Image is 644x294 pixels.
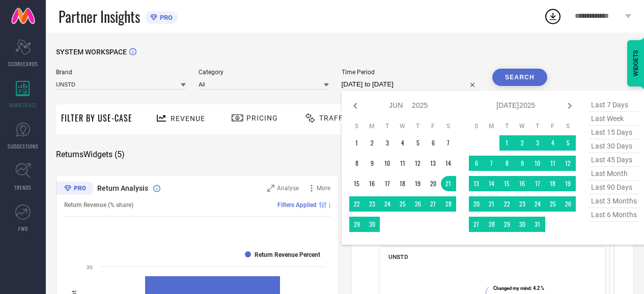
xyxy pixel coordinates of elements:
td: Tue Jul 01 2025 [499,135,515,151]
td: Wed Jun 18 2025 [395,176,410,191]
td: Mon Jul 14 2025 [484,176,499,191]
td: Wed Jun 04 2025 [395,135,410,151]
td: Fri Jun 27 2025 [426,196,441,212]
span: Filter By Use-Case [61,112,132,124]
div: Premium [56,182,94,197]
th: Monday [484,122,499,130]
td: Tue Jun 17 2025 [380,176,395,191]
td: Sun Jun 29 2025 [349,217,365,232]
td: Thu Jul 24 2025 [530,196,545,212]
span: SYSTEM WORKSPACE [56,48,127,56]
th: Sunday [349,122,365,130]
td: Thu Jul 31 2025 [530,217,545,232]
td: Thu Jun 12 2025 [410,156,426,171]
td: Tue Jun 24 2025 [380,196,395,212]
span: Brand [56,69,186,76]
span: last 15 days [589,126,639,139]
th: Friday [545,122,561,130]
td: Sun Jun 01 2025 [349,135,365,151]
td: Mon Jun 23 2025 [365,196,380,212]
td: Tue Jul 22 2025 [499,196,515,212]
td: Thu Jun 05 2025 [410,135,426,151]
tspan: Changed my mind [493,285,530,291]
td: Mon Jun 02 2025 [365,135,380,151]
button: Search [492,69,547,86]
td: Mon Jul 28 2025 [484,217,499,232]
th: Thursday [410,122,426,130]
div: Next month [564,100,576,112]
span: PRO [157,14,173,21]
td: Tue Jul 15 2025 [499,176,515,191]
td: Sat Jun 14 2025 [441,156,456,171]
td: Sat Jun 07 2025 [441,135,456,151]
td: Sat Jul 05 2025 [561,135,576,151]
td: Fri Jul 11 2025 [545,156,561,171]
td: Sat Jun 21 2025 [441,176,456,191]
td: Sat Jul 26 2025 [561,196,576,212]
input: Select time period [342,78,480,91]
td: Sun Jul 27 2025 [469,217,484,232]
td: Wed Jun 11 2025 [395,156,410,171]
th: Wednesday [395,122,410,130]
td: Thu Jun 19 2025 [410,176,426,191]
span: SUGGESTIONS [8,142,39,150]
td: Tue Jun 10 2025 [380,156,395,171]
th: Tuesday [499,122,515,130]
span: last month [589,167,639,181]
td: Thu Jul 17 2025 [530,176,545,191]
td: Fri Jul 25 2025 [545,196,561,212]
svg: Zoom [267,185,274,192]
td: Sun Jun 22 2025 [349,196,365,212]
td: Sun Jun 15 2025 [349,176,365,191]
th: Thursday [530,122,545,130]
th: Saturday [561,122,576,130]
td: Sat Jul 12 2025 [561,156,576,171]
span: Revenue [171,114,205,123]
span: Partner Insights [59,6,140,27]
span: Analyse [277,185,299,192]
td: Wed Jul 23 2025 [515,196,530,212]
span: Pricing [246,114,278,122]
span: Filters Applied [277,201,317,209]
td: Fri Jun 13 2025 [426,156,441,171]
div: Previous month [349,100,361,112]
td: Tue Jul 08 2025 [499,156,515,171]
div: Open download list [544,7,562,25]
th: Tuesday [380,122,395,130]
td: Wed Jun 25 2025 [395,196,410,212]
span: last week [589,112,639,126]
td: Fri Jul 18 2025 [545,176,561,191]
th: Sunday [469,122,484,130]
td: Sun Jul 06 2025 [469,156,484,171]
td: Mon Jun 09 2025 [365,156,380,171]
span: | [329,201,330,209]
span: FWD [18,225,28,232]
td: Sun Jul 20 2025 [469,196,484,212]
td: Tue Jun 03 2025 [380,135,395,151]
span: SCORECARDS [8,60,38,68]
span: More [317,185,330,192]
td: Fri Jun 20 2025 [426,176,441,191]
td: Sun Jun 08 2025 [349,156,365,171]
td: Mon Jul 21 2025 [484,196,499,212]
td: Wed Jul 02 2025 [515,135,530,151]
span: Traffic [319,114,351,122]
span: Return Analysis [97,184,148,192]
span: Category [199,69,328,76]
td: Wed Jul 16 2025 [515,176,530,191]
span: UNSTD [388,253,408,260]
td: Mon Jun 16 2025 [365,176,380,191]
td: Fri Jul 04 2025 [545,135,561,151]
span: Returns Widgets ( 5 ) [56,150,125,160]
span: last 90 days [589,181,639,194]
th: Friday [426,122,441,130]
th: Monday [365,122,380,130]
td: Sat Jun 28 2025 [441,196,456,212]
span: Return Revenue (% share) [64,201,133,209]
span: last 6 months [589,208,639,222]
td: Wed Jul 09 2025 [515,156,530,171]
td: Mon Jul 07 2025 [484,156,499,171]
text: Return Revenue Percent [255,251,320,258]
td: Wed Jul 30 2025 [515,217,530,232]
td: Thu Jun 26 2025 [410,196,426,212]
